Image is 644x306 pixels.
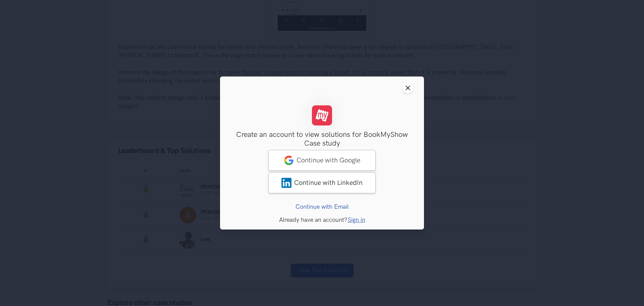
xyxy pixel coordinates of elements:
[294,179,363,187] span: Continue with LinkedIn
[268,150,376,171] a: googleContinue with Google
[296,203,349,210] a: Continue with Email
[279,216,347,223] span: Already have an account?
[281,178,291,188] img: LinkedIn
[231,131,413,148] h3: Create an account to view solutions for BookMyShow Case study
[268,172,376,193] a: LinkedInContinue with LinkedIn
[348,216,365,223] a: Sign in
[297,156,360,164] span: Continue with Google
[284,155,294,165] img: google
